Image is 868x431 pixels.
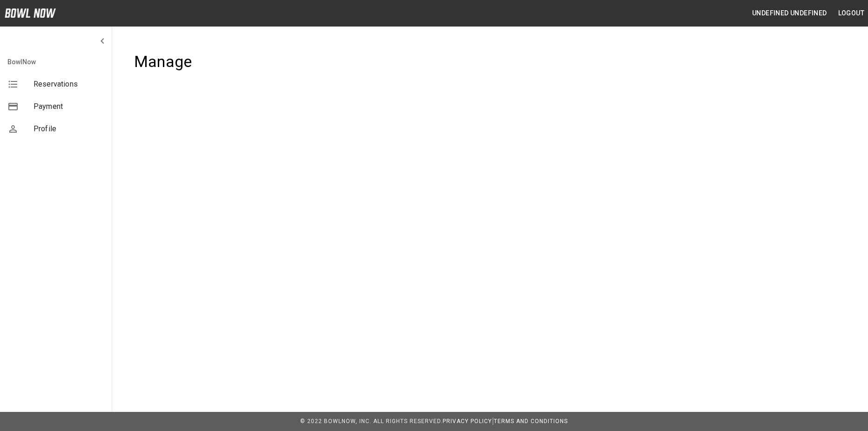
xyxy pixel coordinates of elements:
[300,418,443,424] span: © 2022 BowlNow, Inc. All Rights Reserved.
[34,79,104,90] span: Reservations
[494,418,568,424] a: Terms and Conditions
[134,52,599,72] h4: Manage
[34,101,104,112] span: Payment
[443,418,492,424] a: Privacy Policy
[5,8,56,18] img: logo
[748,5,831,22] button: undefined undefined
[34,123,104,135] span: Profile
[834,5,868,22] button: Logout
